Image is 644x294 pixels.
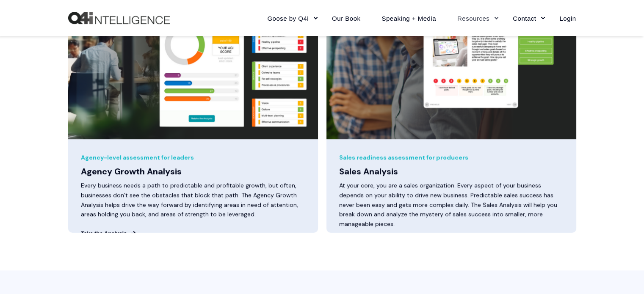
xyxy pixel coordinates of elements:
img: Q4intelligence, LLC logo [68,12,170,25]
iframe: Chat Widget [455,189,644,294]
a: Back to Home [68,12,170,25]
